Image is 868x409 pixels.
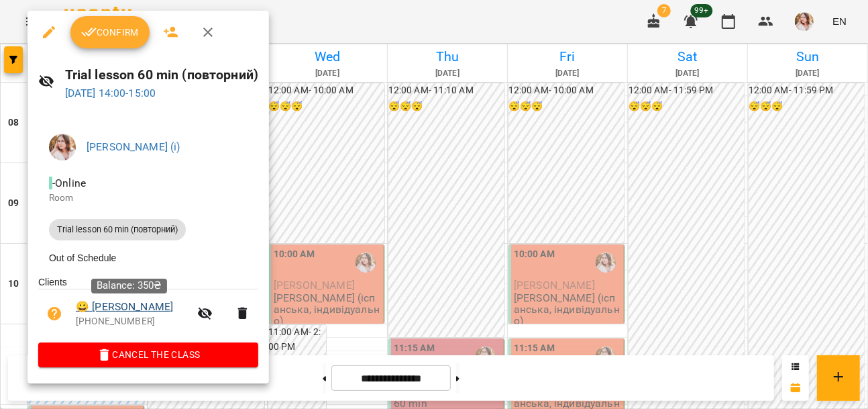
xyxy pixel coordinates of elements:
span: Balance: 350₴ [97,279,162,291]
a: [PERSON_NAME] (і) [87,140,180,153]
span: - Online [49,177,89,189]
p: [PHONE_NUMBER] [76,315,189,328]
li: Out of Schedule [38,246,258,270]
a: [DATE] 14:00-15:00 [65,87,156,99]
button: Unpaid. Bill the attendance? [38,298,70,330]
h6: Trial lesson 60 min (повторний) [65,64,259,85]
button: Cancel the class [38,343,258,367]
span: Confirm [81,24,139,40]
p: Room [49,191,248,205]
button: Confirm [70,16,150,48]
ul: Clients [38,275,258,343]
a: 😀 [PERSON_NAME] [76,299,173,315]
img: cd58824c68fe8f7eba89630c982c9fb7.jpeg [49,134,76,161]
span: Cancel the class [49,347,248,363]
span: Trial lesson 60 min (повторний) [49,224,186,236]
